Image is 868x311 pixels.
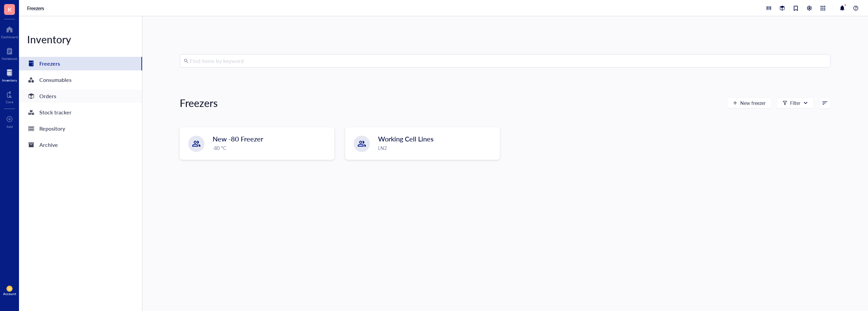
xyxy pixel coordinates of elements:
[790,99,801,107] div: Filter
[1,24,18,39] a: Dashboard
[39,124,65,133] div: Repository
[3,292,16,296] div: Account
[6,100,13,104] div: Core
[39,108,72,117] div: Stock tracker
[8,287,11,291] span: SJ
[740,100,766,106] span: New freezer
[180,96,218,110] div: Freezers
[378,144,495,152] div: LN2
[378,134,434,143] span: Working Cell Lines
[6,89,13,104] a: Core
[6,125,13,129] div: Add
[39,91,56,101] div: Orders
[2,46,17,61] a: Notebook
[39,140,58,150] div: Archive
[727,97,771,108] button: New freezer
[19,122,142,135] a: Repository
[213,144,330,152] div: -80 °C
[19,73,142,87] a: Consumables
[19,89,142,103] a: Orders
[19,32,142,46] div: Inventory
[19,57,142,70] a: Freezers
[39,59,60,68] div: Freezers
[2,78,17,82] div: Inventory
[19,138,142,152] a: Archive
[27,5,45,11] a: Freezers
[8,5,12,14] span: K
[2,67,17,82] a: Inventory
[1,35,18,39] div: Dashboard
[213,134,263,143] span: New -80 Freezer
[19,106,142,119] a: Stock tracker
[39,75,72,85] div: Consumables
[2,57,17,61] div: Notebook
